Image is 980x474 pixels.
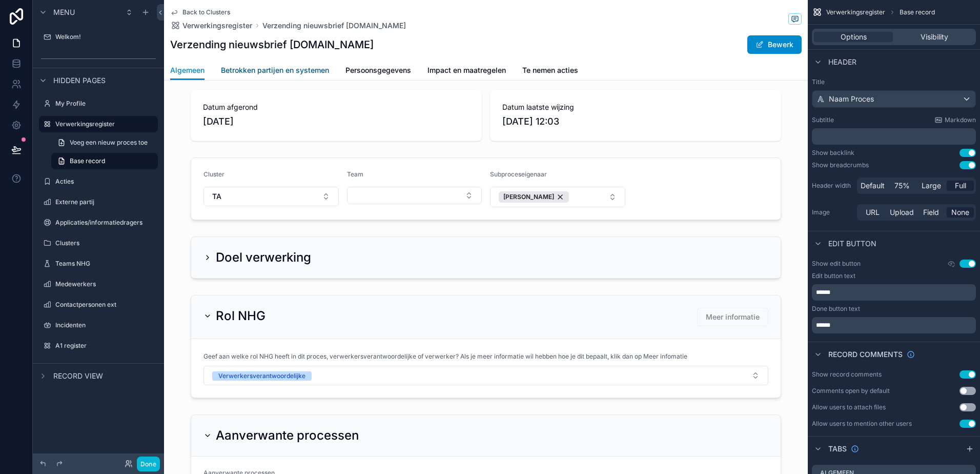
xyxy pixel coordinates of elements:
[170,8,230,16] a: Back to Clusters
[812,403,886,411] div: Allow users to attach files
[921,32,948,42] span: Visibility
[828,57,856,67] span: Header
[812,208,853,216] label: Image
[812,128,976,145] div: scrollable content
[39,235,158,251] a: Clusters
[890,207,914,218] span: Upload
[70,157,105,165] span: Base record
[829,94,874,104] span: Naam Proces
[170,65,205,75] span: Algemeen
[55,342,156,350] label: A1 register
[170,61,205,81] a: Algemeen
[137,457,160,471] button: Done
[812,370,882,379] div: Show record comments
[427,65,506,75] span: Impact en maatregelen
[812,90,976,108] button: Naam Proces
[812,387,890,395] div: Comments open by default
[39,317,158,333] a: Incidenten
[522,65,578,75] span: Te nemen acties
[55,260,156,268] label: Teams NHG
[170,37,374,52] h1: Verzending nieuwsbrief [DOMAIN_NAME]
[345,65,411,75] span: Persoonsgegevens
[427,61,506,82] a: Impact en maatregelen
[922,181,941,191] span: Large
[923,207,939,218] span: Field
[53,371,103,381] span: Record view
[55,280,156,288] label: Medewerkers
[39,95,158,112] a: My Profile
[55,321,156,329] label: Incidenten
[828,239,876,249] span: Edit button
[55,239,156,247] label: Clusters
[55,198,156,206] label: Externe partij
[841,32,867,42] span: Options
[39,214,158,231] a: Applicaties/informatiedragers
[39,255,158,272] a: Teams NHG
[55,33,156,41] label: Welkom!
[221,65,329,75] span: Betrokken partijen en systemen
[182,8,230,16] span: Back to Clusters
[70,139,148,147] span: Voeg een nieuw proces toe
[828,349,903,360] span: Record comments
[826,8,885,16] span: Verwerkingsregister
[522,61,578,82] a: Te nemen acties
[934,116,976,124] a: Markdown
[812,161,869,169] div: Show breadcrumbs
[894,181,910,191] span: 75%
[812,317,976,333] div: scrollable content
[812,305,860,313] label: Done button text
[53,7,75,17] span: Menu
[828,444,847,454] span: Tabs
[182,21,252,31] span: Verwerkingsregister
[39,194,158,210] a: Externe partij
[345,61,411,82] a: Persoonsgegevens
[170,21,252,31] a: Verwerkingsregister
[51,153,158,169] a: Base record
[812,284,976,301] div: scrollable content
[812,420,912,428] div: Allow users to mention other users
[53,75,106,86] span: Hidden pages
[812,182,853,190] label: Header width
[55,100,156,108] label: My Profile
[51,134,158,151] a: Voeg een nieuw proces toe
[55,120,152,128] label: Verwerkingsregister
[951,207,969,218] span: None
[39,29,158,45] a: Welkom!
[747,35,802,54] button: Bewerk
[866,207,880,218] span: URL
[945,116,976,124] span: Markdown
[221,61,329,82] a: Betrokken partijen en systemen
[812,260,861,268] label: Show edit button
[55,301,156,309] label: Contactpersonen ext
[39,276,158,292] a: Medewerkers
[812,116,834,124] label: Subtitle
[812,78,976,86] label: Title
[812,149,854,157] div: Show backlink
[39,338,158,354] a: A1 register
[812,272,855,280] label: Edit button text
[39,297,158,313] a: Contactpersonen ext
[39,116,158,132] a: Verwerkingsregister
[861,181,885,191] span: Default
[262,21,406,31] a: Verzending nieuwsbrief [DOMAIN_NAME]
[900,8,935,16] span: Base record
[55,219,156,227] label: Applicaties/informatiedragers
[955,181,966,191] span: Full
[55,177,156,186] label: Acties
[39,173,158,190] a: Acties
